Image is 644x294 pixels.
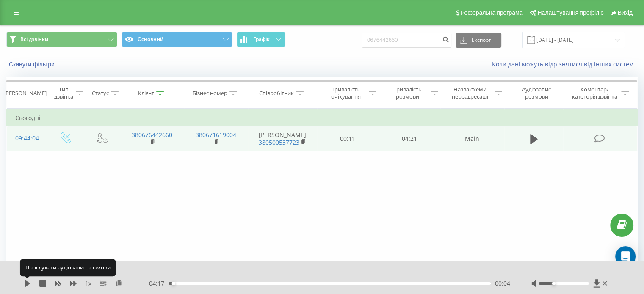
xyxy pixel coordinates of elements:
[15,130,38,147] div: 09:44:04
[7,110,638,126] td: Сьогодні
[537,9,603,16] span: Налаштування профілю
[495,279,510,288] span: 00:04
[317,126,379,151] td: 00:11
[552,282,555,285] div: Accessibility label
[386,86,428,100] div: Тривалість розмови
[379,126,440,151] td: 04:21
[440,126,504,151] td: Main
[618,9,633,16] span: Вихід
[461,9,523,16] span: Реферальна програма
[122,32,232,47] button: Основний
[448,86,492,100] div: Назва схеми переадресації
[20,36,48,43] span: Всі дзвінки
[492,60,638,68] a: Коли дані можуть відрізнятися вiд інших систем
[92,90,109,97] div: Статус
[172,282,175,285] div: Accessibility label
[259,138,299,146] a: 380500537723
[6,60,59,68] button: Скинути фільтри
[20,259,116,276] div: Прослухати аудіозапис розмови
[138,90,154,97] div: Клієнт
[456,33,501,48] button: Експорт
[85,279,91,288] span: 1 x
[615,246,636,267] div: Open Intercom Messenger
[362,33,451,48] input: Пошук за номером
[325,86,367,100] div: Тривалість очікування
[53,86,73,100] div: Тип дзвінка
[193,90,227,97] div: Бізнес номер
[259,90,294,97] div: Співробітник
[569,86,619,100] div: Коментар/категорія дзвінка
[253,36,270,42] span: Графік
[248,126,317,151] td: [PERSON_NAME]
[237,32,285,47] button: Графік
[196,131,236,139] a: 380671619004
[512,86,561,100] div: Аудіозапис розмови
[132,131,172,139] a: 380676442660
[4,90,47,97] div: [PERSON_NAME]
[147,279,169,288] span: - 04:17
[6,32,117,47] button: Всі дзвінки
